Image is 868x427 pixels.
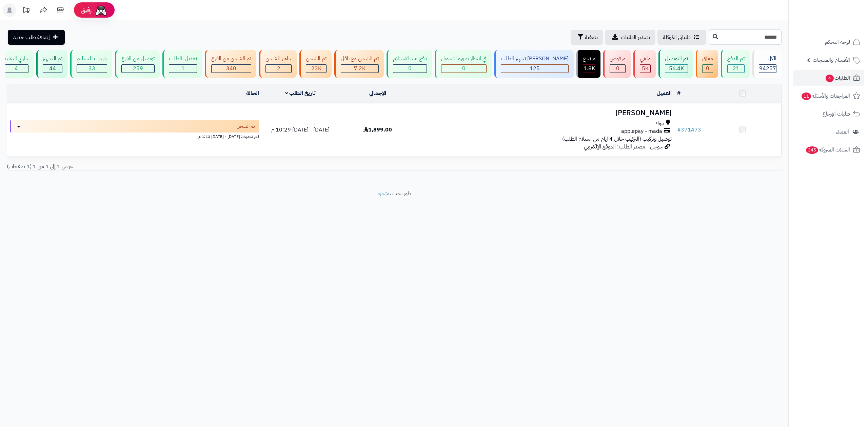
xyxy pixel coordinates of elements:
a: ملغي 5K [632,50,657,78]
div: تم التوصيل [665,55,688,63]
img: logo-2.png [822,17,862,31]
div: جاري التنفيذ [4,55,28,63]
a: العميل [657,89,672,97]
a: تم الشحن من الفرع 340 [203,50,258,78]
a: #371473 [677,126,701,134]
div: 1806 [583,65,595,73]
span: 4 [15,64,18,73]
span: السلات المتروكة [805,145,850,155]
div: الكل [759,55,776,63]
div: 22999 [306,65,326,73]
div: 4954 [640,65,650,73]
h3: [PERSON_NAME] [419,109,671,117]
a: الكل94257 [751,50,783,78]
a: في انتظار صورة التحويل 0 [433,50,493,78]
span: المراجعات والأسئلة [801,91,850,101]
span: [DATE] - [DATE] 10:29 م [271,126,330,134]
span: 33 [88,64,95,73]
span: 345 [806,146,818,154]
span: 23K [311,64,321,73]
span: 340 [226,64,236,73]
div: تم الشحن مع ناقل [341,55,379,63]
div: 125 [501,65,568,73]
div: 21 [728,65,744,73]
a: تصدير الطلبات [605,30,655,45]
span: 125 [530,64,540,73]
a: تحديثات المنصة [18,3,35,19]
div: ملغي [640,55,651,63]
div: عرض 1 إلى 1 من 1 (1 صفحات) [2,163,394,170]
span: 0 [462,64,466,73]
a: المراجعات والأسئلة11 [793,88,864,104]
span: لوحة التحكم [825,37,850,47]
a: تم التوصيل 56.4K [657,50,694,78]
div: خرجت للتسليم [77,55,107,63]
div: 33 [77,65,107,73]
div: 0 [610,65,625,73]
a: توصيل من الفرع 259 [114,50,161,78]
a: تم التجهيز 44 [35,50,69,78]
a: الطلبات4 [793,70,864,86]
a: [PERSON_NAME] تجهيز الطلب 125 [493,50,575,78]
span: تم الشحن [237,123,255,130]
span: 2 [277,64,280,73]
div: تم الدفع [727,55,745,63]
div: 259 [122,65,154,73]
span: الأقسام والمنتجات [813,55,850,65]
span: جوجل - مصدر الطلب: الموقع الإلكتروني [584,143,663,151]
a: متجرة [377,189,390,198]
img: ai-face.png [94,3,108,17]
div: 0 [703,65,713,73]
a: طلباتي المُوكلة [657,30,706,45]
span: تبوك [655,120,664,127]
div: تم الشحن من الفرع [211,55,251,63]
a: دفع عند الاستلام 0 [385,50,433,78]
a: تم الدفع 21 [719,50,751,78]
span: # [677,126,681,134]
a: تم الشحن 23K [298,50,333,78]
a: طلبات الإرجاع [793,106,864,122]
span: 56.4K [669,64,684,73]
span: 94257 [759,64,776,73]
div: تعديل بالطلب [169,55,197,63]
div: دفع عند الاستلام [393,55,427,63]
div: مرتجع [583,55,595,63]
span: 1 [181,64,185,73]
span: توصيل وتركيب (التركيب خلال 4 ايام من استلام الطلب) [562,135,672,143]
span: 259 [133,64,143,73]
div: في انتظار صورة التحويل [441,55,487,63]
span: 1,899.00 [363,126,392,134]
div: 44 [43,65,62,73]
span: 1.8K [584,64,595,73]
span: 0 [706,64,709,73]
span: تصفية [585,33,598,41]
span: إضافة طلب جديد [13,33,50,41]
div: 7223 [341,65,378,73]
span: 4 [826,75,834,82]
a: معلق 0 [694,50,719,78]
a: لوحة التحكم [793,34,864,50]
span: تصدير الطلبات [621,33,650,41]
div: اخر تحديث: [DATE] - [DATE] 1:13 م [10,133,259,140]
span: 0 [616,64,619,73]
div: 1 [169,65,197,73]
a: خرجت للتسليم 33 [69,50,114,78]
a: # [677,89,680,97]
a: تعديل بالطلب 1 [161,50,203,78]
span: 7.2K [354,64,366,73]
a: السلات المتروكة345 [793,142,864,158]
div: 56446 [665,65,688,73]
span: applepay - mada [621,127,662,135]
a: مرفوض 0 [602,50,632,78]
div: [PERSON_NAME] تجهيز الطلب [501,55,569,63]
span: 21 [733,64,739,73]
div: جاهز للشحن [265,55,292,63]
a: مرتجع 1.8K [575,50,602,78]
span: طلبات الإرجاع [823,109,850,119]
span: الطلبات [825,73,850,83]
a: الإجمالي [369,89,386,97]
a: العملاء [793,124,864,140]
a: إضافة طلب جديد [8,30,65,45]
a: تم الشحن مع ناقل 7.2K [333,50,385,78]
span: 0 [408,64,412,73]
